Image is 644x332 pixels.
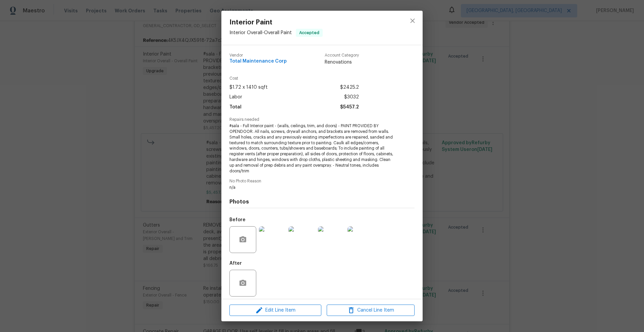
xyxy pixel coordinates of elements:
[340,102,359,112] span: $5457.2
[229,30,292,35] span: Interior Overall - Overall Paint
[229,76,359,81] span: Cost
[405,13,421,29] button: close
[229,53,287,58] span: Vendor
[229,261,242,266] h5: After
[297,29,322,36] span: Accepted
[327,305,415,316] button: Cancel Line Item
[229,19,323,26] span: Interior Paint
[229,305,321,316] button: Edit Line Item
[344,92,359,102] span: $3032
[229,102,241,112] span: Total
[325,59,359,66] span: Renovations
[229,83,268,92] span: $1.72 x 1410 sqft
[340,83,359,92] span: $2425.2
[325,53,359,58] span: Account Category
[229,185,396,190] span: n/a
[229,123,396,174] span: #sala - Full Interior paint - (walls, ceilings, trim, and doors) - PAINT PROVIDED BY OPENDOOR. Al...
[231,306,319,315] span: Edit Line Item
[229,59,287,64] span: Total Maintenance Corp
[229,198,415,205] h4: Photos
[229,179,415,183] span: No Photo Reason
[229,218,246,222] h5: Before
[229,117,415,122] span: Repairs needed
[229,92,242,102] span: Labor
[329,306,413,315] span: Cancel Line Item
